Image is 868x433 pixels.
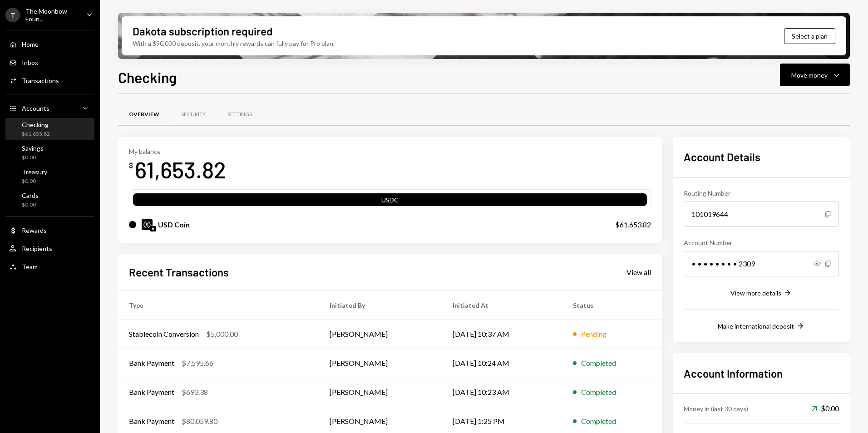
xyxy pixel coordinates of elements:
h2: Account Information [684,366,839,381]
button: Move money [780,64,850,86]
div: • • • • • • • • 2309 [684,251,839,276]
a: Transactions [5,72,94,89]
td: [DATE] 10:24 AM [442,349,562,378]
a: Overview [118,103,170,126]
div: Completed [581,387,616,398]
div: Bank Payment [129,387,174,398]
div: Account Number [684,238,839,247]
div: Move money [791,70,828,80]
button: Select a plan [784,28,835,44]
div: Team [22,263,38,271]
div: View all [626,268,651,277]
a: View all [626,267,651,277]
a: Inbox [5,54,94,70]
a: Settings [217,103,263,126]
td: [PERSON_NAME] [319,349,441,378]
div: $0.00 [22,177,47,185]
div: $61,653.82 [615,219,651,230]
div: $61,653.82 [22,130,50,138]
div: T [5,8,20,22]
div: $80,059.80 [182,416,217,427]
div: Inbox [22,59,38,66]
td: [DATE] 10:23 AM [442,378,562,407]
a: Checking$61,653.82 [5,118,94,140]
td: [PERSON_NAME] [319,320,441,349]
div: Dakota subscription required [133,24,272,39]
div: Savings [22,144,44,152]
div: Completed [581,416,616,427]
div: Rewards [22,226,47,234]
th: Type [118,290,319,320]
h2: Account Details [684,149,839,164]
a: Rewards [5,222,94,238]
div: $0.00 [22,154,44,162]
div: Recipients [22,245,52,252]
div: The Moonbow Foun... [25,7,79,23]
div: Completed [581,358,616,369]
div: Cards [22,192,39,199]
a: Accounts [5,100,94,116]
div: Routing Number [684,188,839,198]
a: Home [5,36,94,52]
a: Treasury$0.00 [5,165,94,187]
div: Money in (last 30 days) [684,404,748,413]
div: Transactions [22,77,59,84]
a: Security [170,103,217,126]
div: $5,000.00 [206,329,238,340]
div: Home [22,40,39,48]
button: Make international deposit [718,321,805,331]
div: USDC [133,195,647,208]
div: $7,595.66 [182,358,213,369]
th: Status [562,290,662,320]
div: $693.38 [182,387,208,398]
button: View more details [730,288,792,298]
td: [PERSON_NAME] [319,378,441,407]
td: [DATE] 10:37 AM [442,320,562,349]
div: Settings [227,111,252,118]
div: Pending [581,329,607,340]
h1: Checking [118,68,177,86]
div: $0.00 [22,201,39,209]
a: Cards$0.00 [5,189,94,211]
div: Bank Payment [129,358,174,369]
th: Initiated At [442,290,562,320]
h2: Recent Transactions [129,265,229,280]
div: View more details [730,289,781,297]
a: Recipients [5,240,94,256]
img: USDC [142,219,153,230]
div: Bank Payment [129,416,174,427]
a: Savings$0.00 [5,142,94,163]
div: Stablecoin Conversion [129,329,199,340]
a: Team [5,258,94,275]
div: $0.00 [812,403,839,414]
div: Make international deposit [718,322,794,330]
div: Overview [129,111,159,118]
th: Initiated By [319,290,441,320]
img: ethereum-mainnet [150,226,156,231]
div: USD Coin [158,219,190,230]
div: Accounts [22,104,49,112]
div: My balance [129,148,226,155]
div: 101019644 [684,202,839,227]
div: Security [181,111,206,118]
div: Treasury [22,168,47,176]
div: $ [129,161,133,170]
div: Checking [22,121,50,128]
div: 61,653.82 [135,155,226,184]
div: With a $90,000 deposit, your monthly rewards can fully pay for Pro plan. [133,39,335,48]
